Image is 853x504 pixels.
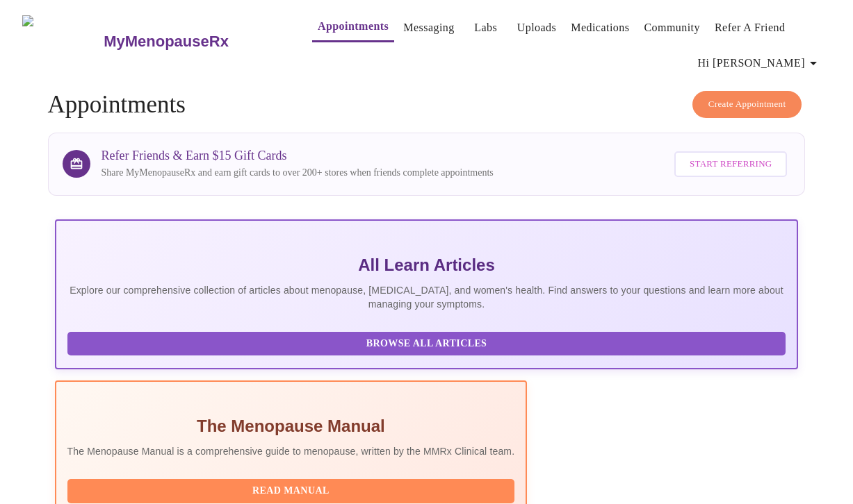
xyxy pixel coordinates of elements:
button: Messaging [398,14,460,42]
a: MyMenopauseRx [102,17,284,66]
button: Refer a Friend [709,14,791,42]
h5: All Learn Articles [67,337,786,360]
img: MyMenopauseRx Logo [179,243,674,326]
button: Browse All Articles [67,415,786,439]
button: Uploads [512,14,562,42]
button: Community [638,14,706,42]
a: Uploads [517,18,557,37]
span: Browse All Articles [81,419,772,436]
button: Appointments [312,12,394,42]
a: Labs [474,18,497,37]
a: Refer a Friend [715,18,786,37]
span: Start Referring [690,156,772,172]
img: MyMenopauseRx Logo [22,15,102,67]
span: Create Appointment [708,96,786,112]
a: Messaging [403,18,454,37]
h3: MyMenopauseRx [104,33,229,51]
button: Create Appointment [692,91,802,118]
button: Start Referring [674,151,787,177]
button: Labs [464,14,508,42]
p: Explore our comprehensive collection of articles about menopause, [MEDICAL_DATA], and women's hea... [67,367,786,394]
a: Browse All Articles [67,420,790,432]
a: Appointments [318,17,389,36]
h4: Appointments [48,91,806,119]
a: Medications [571,18,629,37]
a: Community [644,18,700,37]
button: Hi [PERSON_NAME] [692,49,827,77]
p: Share MyMenopauseRx and earn gift cards to over 200+ stores when friends complete appointments [101,166,494,180]
span: Hi [PERSON_NAME] [698,53,822,73]
h3: Refer Friends & Earn $15 Gift Cards [101,149,494,163]
a: Start Referring [671,144,790,184]
button: Medications [565,14,635,42]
